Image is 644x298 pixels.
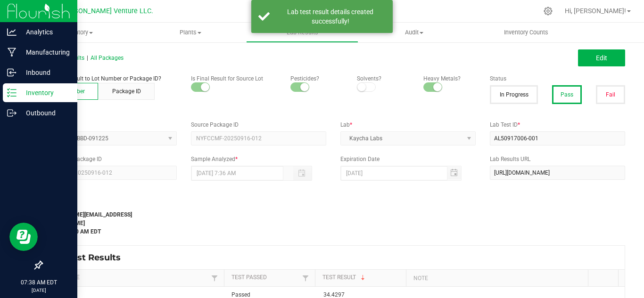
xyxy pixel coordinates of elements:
[359,28,470,37] span: Audit
[4,287,73,294] p: [DATE]
[87,55,88,61] span: |
[209,272,220,284] a: Filter
[565,7,626,15] span: Hi, [PERSON_NAME]!
[596,54,607,62] span: Edit
[17,67,73,78] p: Inbound
[231,274,299,282] a: Test PassedSortable
[358,23,470,42] a: Audit
[23,28,134,37] span: Inventory
[134,23,246,42] a: Plants
[596,85,625,104] button: Fail
[552,85,581,104] button: Pass
[23,23,134,42] a: Inventory
[323,291,345,298] span: 34.4297
[191,121,326,129] label: Source Package ID
[7,48,17,57] inline-svg: Manufacturing
[300,272,311,284] a: Filter
[340,155,476,163] label: Expiration Date
[191,74,276,83] p: Is Final Result for Source Lot
[41,121,177,129] label: Lot Number
[40,7,153,15] span: Green [PERSON_NAME] Venture LLC.
[41,211,132,226] strong: [PERSON_NAME][EMAIL_ADDRESS][DOMAIN_NAME]
[191,155,326,163] label: Sample Analyzed
[340,121,476,129] label: Lab
[135,28,246,37] span: Plants
[17,26,73,38] p: Analytics
[17,87,73,98] p: Inventory
[7,68,17,77] inline-svg: Inbound
[7,108,17,118] inline-svg: Outbound
[290,74,343,83] p: Pesticides?
[470,23,582,42] a: Inventory Counts
[9,223,38,251] iframe: Resource center
[490,74,625,83] label: Status
[17,47,73,58] p: Manufacturing
[490,155,625,163] label: Lab Results URL
[491,28,561,37] span: Inventory Counts
[41,155,177,163] label: Lab Sample Package ID
[322,274,402,282] a: Test ResultSortable
[490,121,625,129] label: Lab Test ID
[423,74,476,83] p: Heavy Metals?
[406,270,588,287] th: Note
[41,74,177,83] p: Attach lab result to Lot Number or Package ID?
[542,7,554,16] div: Manage settings
[231,291,250,298] span: Passed
[578,49,625,66] button: Edit
[17,107,73,119] p: Outbound
[246,23,358,42] a: Lab Results
[357,74,409,83] p: Solvents?
[359,274,367,282] span: Sortable
[7,88,17,97] inline-svg: Inventory
[7,27,17,37] inline-svg: Analytics
[49,274,208,282] a: Test NameSortable
[4,278,73,287] p: 07:38 AM EDT
[91,55,124,61] span: All Packages
[98,83,155,100] button: Package ID
[49,252,128,263] span: Lab Test Results
[41,200,140,208] label: Last Modified
[275,7,386,26] div: Lab test result details created successfully!
[490,85,538,104] button: In Progress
